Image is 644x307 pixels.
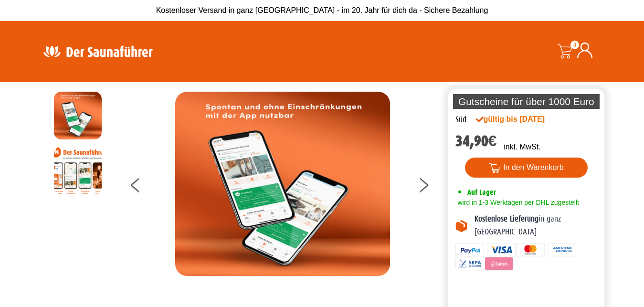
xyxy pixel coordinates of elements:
[465,158,588,178] button: In den Warenkorb
[54,92,102,139] img: MOCKUP-iPhone_regional
[467,188,496,197] span: Auf Lager
[475,213,598,238] p: in ganz [GEOGRAPHIC_DATA]
[54,147,102,194] img: Anleitung7tn
[156,6,488,14] span: Kostenloser Versand in ganz [GEOGRAPHIC_DATA] - im 20. Jahr für dich da - Sichere Bezahlung
[455,199,579,206] span: wird in 1-3 Werktagen per DHL zugestellt
[453,94,600,109] p: Gutscheine für über 1000 Euro
[476,114,566,125] div: gültig bis [DATE]
[488,132,497,150] span: €
[504,141,540,153] p: inkl. MwSt.
[175,92,390,276] img: MOCKUP-iPhone_regional
[455,114,466,126] div: Süd
[570,41,579,49] span: 0
[455,132,497,150] bdi: 34,90
[475,214,538,223] b: Kostenlose Lieferung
